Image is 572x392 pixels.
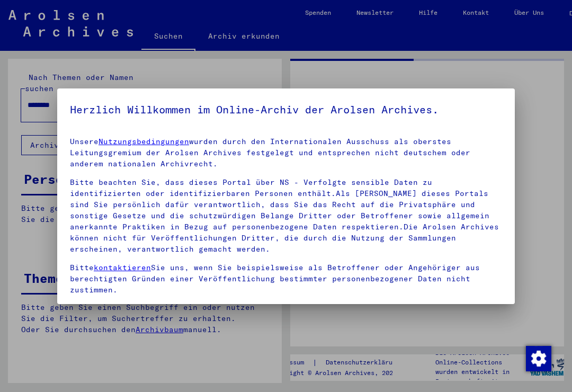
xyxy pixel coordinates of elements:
[70,177,502,255] p: Bitte beachten Sie, dass dieses Portal über NS - Verfolgte sensible Daten zu identifizierten oder...
[526,346,551,371] img: Zustimmung ändern
[70,136,502,170] p: Unsere wurden durch den Internationalen Ausschuss als oberstes Leitungsgremium der Arolsen Archiv...
[99,137,189,146] a: Nutzungsbedingungen
[70,101,502,118] h5: Herzlich Willkommen im Online-Archiv der Arolsen Archives.
[94,263,151,272] a: kontaktieren
[218,304,289,313] a: Datenrichtlinie
[70,262,502,296] p: Bitte Sie uns, wenn Sie beispielsweise als Betroffener oder Angehöriger aus berechtigten Gründen ...
[70,303,502,314] p: Hier erfahren Sie mehr über die der Arolsen Archives.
